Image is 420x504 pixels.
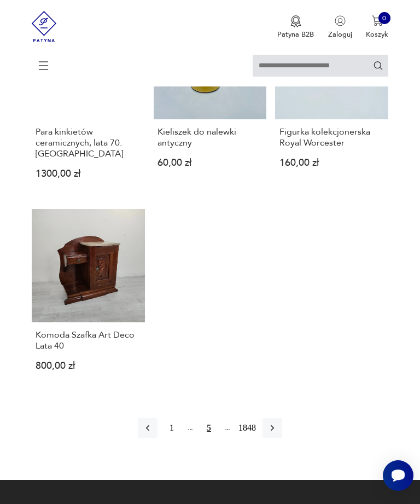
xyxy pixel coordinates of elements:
[36,126,141,159] h3: Para kinkietów ceramicznych, lata 70. [GEOGRAPHIC_DATA]
[373,60,383,71] button: Szukaj
[275,6,388,195] a: Figurka kolekcjonerska Royal WorcesterFigurka kolekcjonerska Royal Worcester160,00 zł
[277,15,314,39] button: Patyna B2B
[279,159,385,167] p: 160,00 zł
[290,15,301,27] img: Ikona medalu
[236,418,258,438] button: 1848
[199,418,219,438] button: 5
[366,15,388,39] button: 0Koszyk
[154,6,267,195] a: Kieliszek do nalewki antycznyKieliszek do nalewki antyczny60,00 zł
[328,30,352,39] p: Zaloguj
[36,362,141,370] p: 800,00 zł
[32,6,145,195] a: Para kinkietów ceramicznych, lata 70. PolskaPara kinkietów ceramicznych, lata 70. [GEOGRAPHIC_DAT...
[328,15,352,39] button: Zaloguj
[372,15,383,26] img: Ikona koszyka
[366,30,388,39] p: Koszyk
[383,460,413,491] iframe: Smartsupp widget button
[378,12,390,24] div: 0
[157,159,263,167] p: 60,00 zł
[162,418,182,438] button: 1
[279,126,385,148] h3: Figurka kolekcjonerska Royal Worcester
[36,329,141,351] h3: Komoda Szafka Art Deco Lata 40
[335,15,346,26] img: Ikonka użytkownika
[32,209,145,387] a: Komoda Szafka Art Deco Lata 40Komoda Szafka Art Deco Lata 40800,00 zł
[157,126,263,148] h3: Kieliszek do nalewki antyczny
[36,170,141,178] p: 1300,00 zł
[277,30,314,39] p: Patyna B2B
[277,15,314,39] a: Ikona medaluPatyna B2B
